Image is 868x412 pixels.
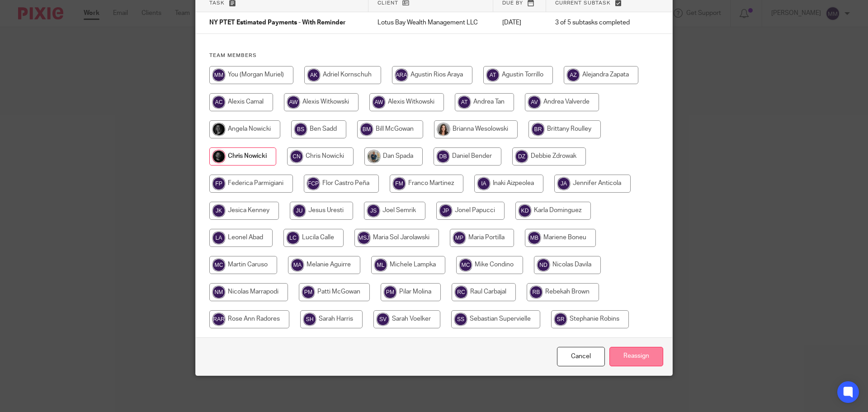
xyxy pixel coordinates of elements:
[377,0,398,5] span: Client
[546,12,644,34] td: 3 of 5 subtasks completed
[557,347,605,366] a: Close this dialog window
[555,0,611,5] span: Current subtask
[609,347,663,366] input: Reassign
[209,0,225,5] span: Task
[377,18,484,27] p: Lotus Bay Wealth Management LLC
[502,0,523,5] span: Due by
[502,18,537,27] p: [DATE]
[209,20,346,26] span: NY PTET Estimated Payments - With Reminder
[209,52,659,59] h4: Team members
